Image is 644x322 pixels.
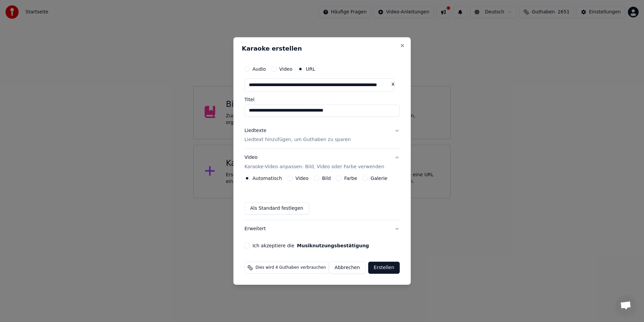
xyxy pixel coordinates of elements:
[245,220,400,238] button: Erweitert
[242,46,402,52] h2: Karaoke erstellen
[296,176,309,181] label: Video
[245,127,266,134] div: Liedtexte
[245,149,400,176] button: VideoKaraoke-Video anpassen: Bild, Video oder Farbe verwenden
[279,67,292,71] label: Video
[371,176,387,181] label: Galerie
[368,262,399,274] button: Erstellen
[245,176,400,220] div: VideoKaraoke-Video anpassen: Bild, Video oder Farbe verwenden
[306,67,315,71] label: URL
[329,262,366,274] button: Abbrechen
[245,97,400,102] label: Titel
[245,137,351,143] p: Liedtext hinzufügen, um Guthaben zu sparen
[253,243,369,248] label: Ich akzeptiere die
[245,122,400,149] button: LiedtexteLiedtext hinzufügen, um Guthaben zu sparen
[256,265,326,270] span: Dies wird 4 Guthaben verbrauchen
[245,164,384,170] p: Karaoke-Video anpassen: Bild, Video oder Farbe verwenden
[344,176,357,181] label: Farbe
[245,202,309,214] button: Als Standard festlegen
[322,176,331,181] label: Bild
[297,243,369,248] button: Ich akzeptiere die
[245,154,384,171] div: Video
[253,67,266,71] label: Audio
[253,176,282,181] label: Automatisch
